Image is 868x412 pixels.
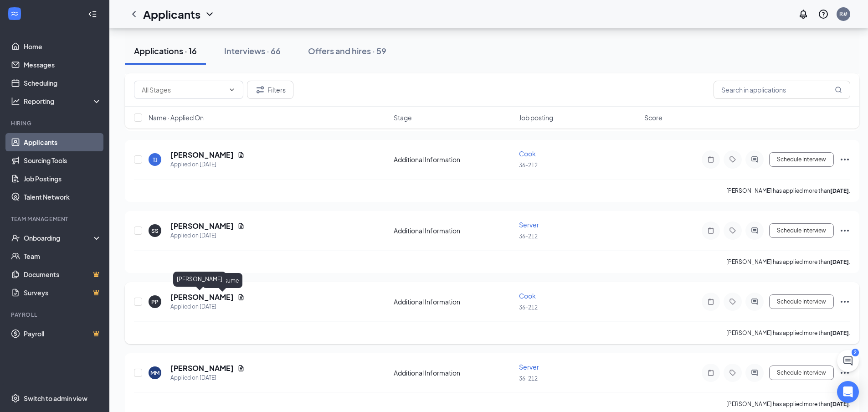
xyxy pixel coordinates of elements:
a: Scheduling [24,74,102,92]
button: Schedule Interview [769,366,834,380]
button: ChatActive [837,350,859,372]
div: Applied on [DATE] [170,373,245,382]
a: Job Postings [24,170,102,188]
svg: Tag [727,156,738,163]
svg: MagnifyingGlass [835,86,842,93]
div: MM [150,369,159,377]
svg: ActiveChat [749,156,760,163]
svg: ChevronDown [204,9,215,20]
a: Talent Network [24,188,102,206]
a: Applicants [24,133,102,151]
svg: Note [705,156,716,163]
svg: ChevronDown [228,86,236,93]
b: [DATE] [830,330,849,336]
div: Interviews · 66 [224,45,281,57]
a: Team [24,247,102,265]
div: 2 [852,349,859,356]
p: [PERSON_NAME] has applied more than . [726,400,850,408]
div: TJ [153,156,158,164]
h5: [PERSON_NAME] [170,292,234,302]
svg: QuestionInfo [818,9,829,20]
b: [DATE] [830,258,849,265]
h5: [PERSON_NAME] [170,150,234,160]
svg: ChatActive [842,355,853,366]
svg: Document [237,222,245,230]
svg: Settings [11,394,20,403]
b: [DATE] [830,187,849,194]
span: 36-212 [519,375,538,382]
svg: Notifications [798,9,809,20]
span: Stage [394,113,412,122]
a: PayrollCrown [24,324,102,343]
a: Home [24,37,102,56]
span: Server [519,363,539,371]
div: PP [151,298,159,306]
svg: Ellipses [839,367,850,378]
h5: [PERSON_NAME] [170,221,234,231]
div: Additional Information [394,368,514,377]
div: Payroll [11,311,100,319]
div: Offers and hires · 59 [308,45,386,57]
span: Cook [519,149,536,158]
div: Applied on [DATE] [170,160,245,169]
span: Name · Applied On [149,113,204,122]
p: [PERSON_NAME] has applied more than . [726,329,850,337]
svg: Note [705,369,716,376]
p: [PERSON_NAME] has applied more than . [726,187,850,195]
input: Search in applications [714,81,850,99]
a: Messages [24,56,102,74]
svg: ActiveChat [749,227,760,234]
div: Applied on [DATE] [170,302,245,311]
h5: [PERSON_NAME] [170,363,234,373]
div: Hiring [11,119,100,127]
div: SS [151,227,159,235]
svg: Filter [255,84,266,95]
span: Server [519,221,539,229]
div: Onboarding [24,233,94,242]
svg: Note [705,227,716,234]
div: Reporting [24,97,102,106]
div: Additional Information [394,155,514,164]
button: Schedule Interview [769,294,834,309]
div: Team Management [11,215,100,223]
svg: Ellipses [839,225,850,236]
span: 36-212 [519,233,538,240]
a: DocumentsCrown [24,265,102,283]
svg: Tag [727,369,738,376]
div: Additional Information [394,297,514,306]
svg: ChevronLeft [128,9,139,20]
div: [PERSON_NAME] [173,272,226,287]
svg: UserCheck [11,233,20,242]
svg: Tag [727,227,738,234]
svg: Analysis [11,97,20,106]
svg: Document [237,151,245,159]
span: Job posting [519,113,553,122]
svg: Document [237,294,245,301]
div: Switch to admin view [24,394,87,403]
h1: Applicants [143,6,200,22]
span: Cook [519,292,536,300]
svg: WorkstreamLogo [10,9,19,18]
span: Score [644,113,663,122]
svg: Ellipses [839,154,850,165]
span: 36-212 [519,304,538,311]
a: Sourcing Tools [24,151,102,170]
div: Additional Information [394,226,514,235]
span: 36-212 [519,162,538,169]
svg: Collapse [88,10,97,19]
p: [PERSON_NAME] has applied more than . [726,258,850,266]
svg: Tag [727,298,738,305]
button: Schedule Interview [769,223,834,238]
div: Applied on [DATE] [170,231,245,240]
b: [DATE] [830,401,849,407]
svg: Document [237,365,245,372]
a: SurveysCrown [24,283,102,302]
svg: Ellipses [839,296,850,307]
svg: Note [705,298,716,305]
svg: ActiveChat [749,298,760,305]
button: Filter Filters [247,81,293,99]
div: Applications · 16 [134,45,197,57]
div: Open Intercom Messenger [837,381,859,403]
input: All Stages [142,85,225,95]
